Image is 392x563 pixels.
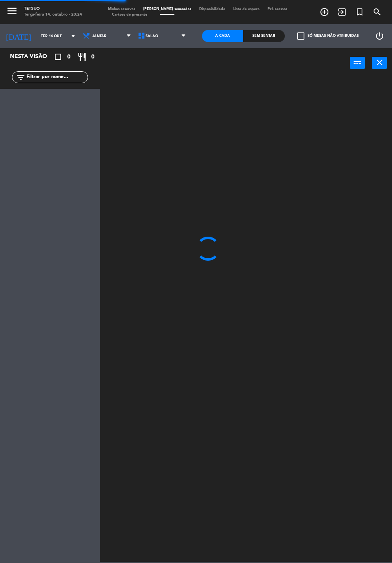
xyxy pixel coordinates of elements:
[139,7,195,11] span: [PERSON_NAME] semeadas
[24,12,82,18] div: Terça-feira 14. outubro - 20:24
[375,31,384,41] i: power_settings_new
[355,7,364,17] i: turned_in_not
[6,5,18,17] i: menu
[229,7,264,11] span: Lista de espera
[337,7,347,17] i: exit_to_app
[202,30,243,42] div: A cada
[24,6,82,12] div: Tetsuo
[375,58,384,67] i: close
[16,72,26,82] i: filter_list
[26,73,88,82] input: Filtrar por nome...
[146,34,158,38] span: Salão
[353,58,362,67] i: power_input
[104,7,139,11] span: Minhas reservas
[91,52,94,62] span: 0
[77,52,87,62] i: restaurant
[53,52,63,62] i: crop_square
[243,30,284,42] div: Sem sentar
[195,7,229,11] span: Disponibilidade
[6,5,18,19] button: menu
[67,52,70,62] span: 0
[108,13,151,16] span: Cartões de presente
[372,7,382,17] i: search
[350,57,365,69] button: power_input
[297,32,304,40] span: check_box_outline_blank
[4,52,58,62] div: Nesta visão
[68,31,78,41] i: arrow_drop_down
[92,34,106,38] span: Jantar
[297,32,359,40] label: Só mesas não atribuidas
[320,7,329,17] i: add_circle_outline
[372,57,387,69] button: close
